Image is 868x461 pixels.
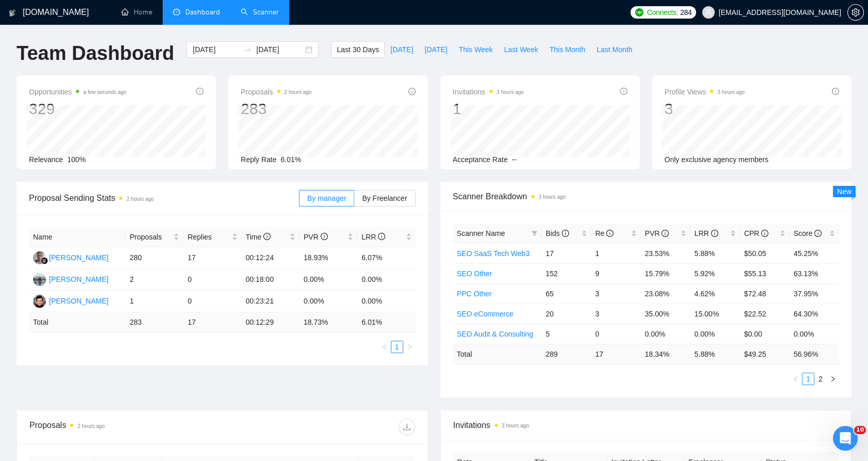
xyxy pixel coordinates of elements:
span: swap-right [244,45,252,54]
span: info-circle [620,88,627,95]
span: Reply Rate [241,155,276,164]
span: filter [529,226,540,241]
span: left [793,376,799,382]
span: Only exclusive agency members [665,155,769,164]
a: setting [847,8,864,17]
td: 5 [542,324,591,344]
td: 17 [542,243,591,263]
td: 00:18:00 [242,269,299,291]
img: upwork-logo.png [635,8,643,17]
td: 23.08% [641,283,690,304]
td: 15.79% [641,263,690,283]
td: 5.88% [690,243,740,263]
span: info-circle [408,88,416,95]
div: 283 [241,99,311,119]
span: right [406,344,413,350]
input: Start date [193,44,240,55]
img: logo [9,5,16,21]
td: 0.00% [690,324,740,344]
span: info-circle [378,233,385,240]
span: LRR [695,229,718,237]
td: 65 [542,283,591,304]
span: -- [512,155,516,164]
li: Next Page [403,341,416,353]
div: [PERSON_NAME] [49,295,108,307]
td: 1 [125,291,183,312]
td: 3 [591,304,641,324]
span: info-circle [814,230,822,237]
span: Scanner Breakdown [453,190,840,203]
span: info-circle [832,88,839,95]
span: Time [246,233,271,241]
td: 4.62% [690,283,740,304]
td: 17 [591,344,641,364]
li: 1 [391,341,403,353]
span: 100% [67,155,86,164]
time: a few seconds ago [83,89,126,95]
time: 3 hours ago [717,89,745,95]
th: Replies [183,227,241,247]
td: 00:12:24 [242,247,299,269]
span: Proposal Sending Stats [29,192,299,204]
a: homeHome [121,8,152,17]
td: 18.73 % [299,312,357,332]
span: Connects: [647,7,678,18]
span: 10 [854,426,866,434]
td: 0.00% [299,269,357,291]
span: By Freelancer [362,194,407,202]
div: [PERSON_NAME] [49,274,108,285]
td: 0 [591,324,641,344]
span: Proposals [241,86,311,98]
a: 1 [391,341,403,353]
a: YM[PERSON_NAME] [33,275,108,283]
span: This Month [549,44,585,55]
span: Invitations [453,86,524,98]
td: 0.00% [357,291,415,312]
button: right [403,341,416,353]
img: YM [33,273,46,286]
td: $50.05 [740,243,790,263]
span: Proposals [130,231,171,243]
button: [DATE] [419,41,453,58]
td: 1 [591,243,641,263]
span: By manager [307,194,346,202]
span: info-circle [761,230,768,237]
span: right [830,376,836,382]
span: info-circle [711,230,718,237]
th: Proposals [125,227,183,247]
span: Opportunities [29,86,127,98]
td: 280 [125,247,183,269]
li: Previous Page [790,373,802,385]
time: 2 hours ago [127,196,154,202]
th: Name [29,227,125,247]
td: $ 49.25 [740,344,790,364]
td: 289 [542,344,591,364]
h1: Team Dashboard [17,41,174,66]
td: 283 [125,312,183,332]
span: Score [794,229,822,237]
td: 15.00% [690,304,740,324]
span: PVR [304,233,328,241]
li: 1 [802,373,814,385]
td: 2 [125,269,183,291]
a: SEO Other [457,269,492,278]
td: 152 [542,263,591,283]
td: Total [453,344,542,364]
a: SEO eCommerce [457,310,514,318]
td: 20 [542,304,591,324]
span: filter [531,230,538,236]
a: MS[PERSON_NAME] [33,296,108,305]
td: 35.00% [641,304,690,324]
span: dashboard [173,8,180,15]
button: download [399,419,415,435]
td: 0 [183,291,241,312]
td: 17 [183,247,241,269]
button: This Month [544,41,591,58]
td: Total [29,312,125,332]
img: WW [33,251,46,264]
button: Last 30 Days [331,41,385,58]
span: info-circle [661,230,669,237]
td: 17 [183,312,241,332]
td: 00:23:21 [242,291,299,312]
iframe: Intercom live chat [833,426,858,451]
